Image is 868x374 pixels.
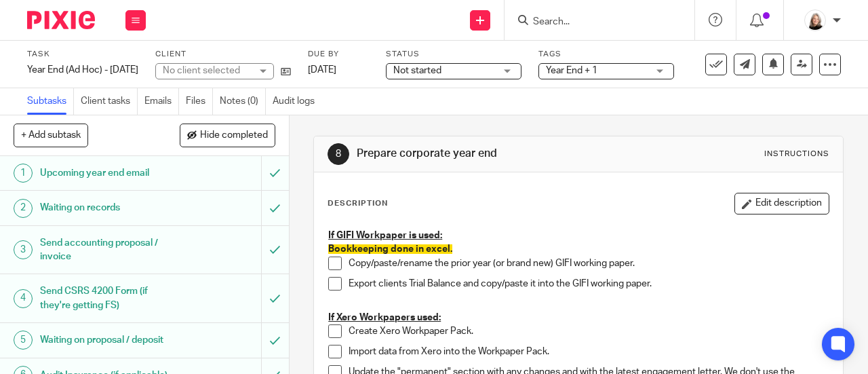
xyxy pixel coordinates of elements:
div: 4 [14,289,33,308]
span: Not started [393,66,441,75]
button: Edit description [734,193,829,214]
input: Search [532,16,654,29]
h1: Upcoming year end email [40,163,178,183]
div: 1 [14,164,33,183]
p: Export clients Trial Balance and copy/paste it into the GIFI working paper. [349,277,829,291]
button: Hide completed [180,124,275,147]
p: Create Xero Workpaper Pack. [349,324,829,338]
label: Due by [308,49,369,60]
div: 5 [14,331,33,350]
span: Bookkeeping done in excel. [328,244,452,254]
label: Task [27,49,138,60]
label: Client [155,49,291,60]
a: Audit logs [273,88,321,115]
a: Subtasks [27,88,74,115]
h1: Send accounting proposal / invoice [40,233,178,267]
a: Files [186,88,213,115]
h1: Prepare corporate year end [357,147,608,161]
p: Copy/paste/rename the prior year (or brand new) GIFI working paper. [349,257,829,270]
a: Emails [144,88,179,115]
div: Year End (Ad Hoc) - December 2022 [27,63,138,77]
div: 8 [328,143,349,165]
u: If GIFI Workpaper is used: [328,231,442,240]
div: No client selected [163,64,251,77]
span: Year End + 1 [546,66,597,75]
a: Notes (0) [220,88,266,115]
button: + Add subtask [14,124,88,147]
label: Status [386,49,521,60]
div: 3 [14,240,33,259]
h1: Waiting on records [40,198,178,218]
a: Client tasks [81,88,138,115]
div: Instructions [764,149,829,160]
h1: Waiting on proposal / deposit [40,330,178,350]
u: If Xero Workpapers used: [328,313,441,322]
label: Tags [538,49,674,60]
p: Import data from Xero into the Workpaper Pack. [349,345,829,358]
h1: Send CSRS 4200 Form (if they're getting FS) [40,281,178,316]
span: Hide completed [200,130,268,141]
img: Screenshot%202023-11-02%20134555.png [804,10,826,31]
div: 2 [14,199,33,218]
div: Year End (Ad Hoc) - [DATE] [27,63,138,77]
span: [DATE] [308,65,336,75]
img: Pixie [27,11,95,29]
p: Description [328,198,388,209]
